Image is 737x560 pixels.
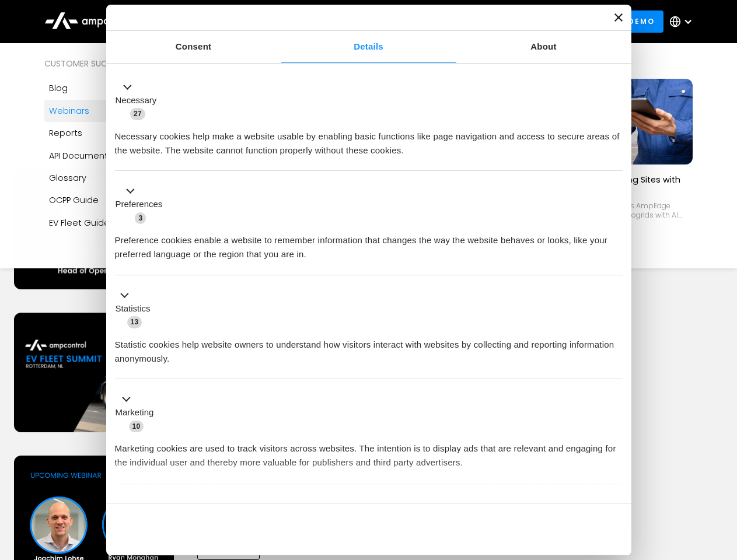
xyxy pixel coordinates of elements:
button: Preferences (3) [115,184,170,225]
label: Preferences [116,198,163,211]
a: EV Fleet Guide [44,212,189,234]
button: Marketing (10) [115,393,161,433]
div: OCPP Guide [49,194,99,206]
button: Close banner [614,13,623,22]
div: EV Fleet Guide [49,216,110,229]
span: 10 [129,421,144,432]
div: Necessary cookies help make a website usable by enabling basic functions like page navigation and... [115,121,623,157]
a: Webinars [44,100,189,122]
div: Webinars [49,104,89,117]
label: Statistics [116,302,151,316]
div: Customer success [44,57,189,70]
button: Okay [455,512,622,546]
div: Blog [49,82,68,94]
button: Necessary (27) [115,80,164,121]
button: Unclassified (2) [115,496,211,511]
a: Reports [44,122,189,144]
span: 3 [135,212,146,224]
a: Consent [106,31,281,63]
button: Statistics (13) [115,288,158,329]
a: About [456,31,631,63]
a: API Documentation [44,145,189,167]
label: Necessary [116,94,157,107]
div: Glossary [49,171,86,184]
div: API Documentation [49,149,130,162]
span: 27 [130,108,145,120]
a: OCPP Guide [44,189,189,211]
a: Glossary [44,167,189,189]
a: Blog [44,77,189,99]
span: 2 [193,498,204,510]
div: Marketing cookies are used to track visitors across websites. The intention is to display ads tha... [115,433,623,470]
span: 13 [127,316,142,328]
a: Details [281,31,456,63]
label: Marketing [116,406,154,419]
div: Statistic cookies help website owners to understand how visitors interact with websites by collec... [115,329,623,366]
div: Preference cookies enable a website to remember information that changes the way the website beha... [115,225,623,261]
div: Reports [49,127,82,139]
